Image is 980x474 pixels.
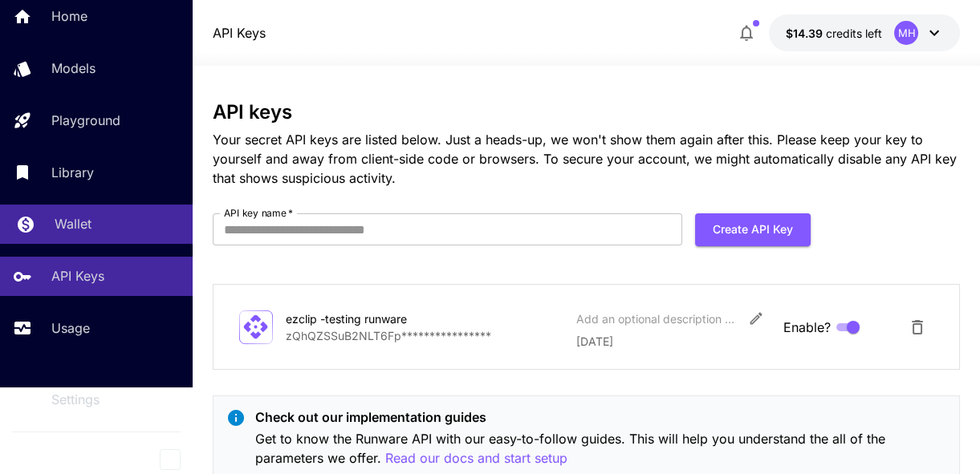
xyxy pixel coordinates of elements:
p: Get to know the Runware API with our easy-to-follow guides. This will help you understand the all... [255,429,947,468]
p: Settings [51,390,100,409]
p: Check out our implementation guides [255,407,947,427]
p: Your secret API keys are listed below. Just a heads-up, we won't show them again after this. Plea... [213,130,961,188]
p: Wallet [55,214,91,233]
button: Collapse sidebar [160,449,181,470]
div: Add an optional description or comment [576,310,737,327]
p: Usage [51,318,90,338]
button: Delete API Key [901,311,933,343]
div: ezclip -testing runware [286,310,446,327]
p: Models [51,59,96,78]
span: Enable? [783,318,831,337]
div: $14.3857 [785,25,881,42]
button: Create API Key [695,213,811,246]
span: credits left [825,26,881,40]
span: $14.39 [785,26,825,40]
button: Read our docs and start setup [385,448,567,468]
h3: API keys [213,101,961,124]
button: Edit [742,304,771,333]
p: Playground [51,111,120,130]
div: MH [894,21,918,45]
div: Collapse sidebar [172,445,193,474]
p: Library [51,163,94,182]
button: $14.3857MH [769,14,960,51]
p: [DATE] [576,333,771,350]
a: API Keys [213,23,266,43]
nav: breadcrumb [213,23,266,43]
label: API key name [224,206,293,220]
p: API Keys [51,266,104,286]
p: Home [51,6,87,26]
